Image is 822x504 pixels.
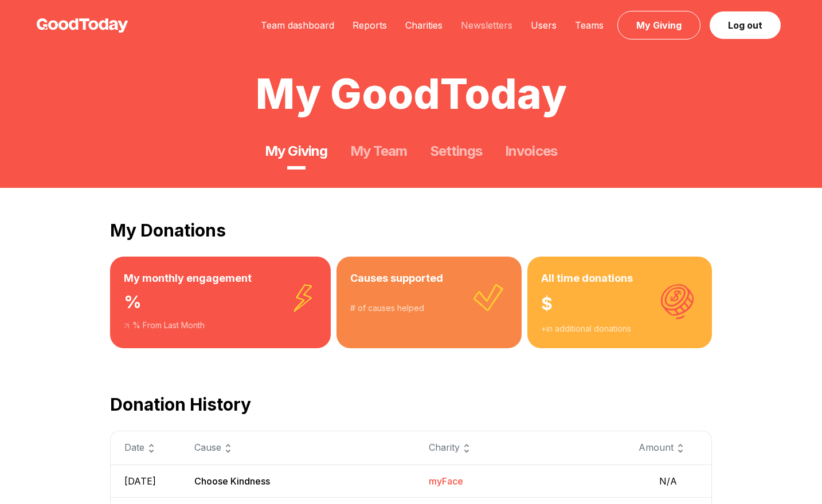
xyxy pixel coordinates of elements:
[452,19,522,31] a: Newsletters
[110,464,181,497] td: [DATE]
[110,220,712,241] h2: My Donations
[124,270,317,286] h3: My monthly engagement
[37,18,128,33] img: GoodToday
[505,142,557,160] a: Invoices
[350,270,508,286] h3: Causes supported
[617,11,700,40] a: My Giving
[639,474,698,488] span: N/A
[265,142,327,160] a: My Giving
[541,270,698,286] h3: All time donations
[541,286,698,323] div: $
[124,440,167,455] div: Date
[194,475,270,487] span: Choose Kindness
[194,440,402,455] div: Cause
[522,19,566,31] a: Users
[350,302,508,314] div: # of causes helped
[124,320,317,331] div: % From Last Month
[124,286,317,320] div: %
[566,19,613,31] a: Teams
[541,323,698,334] div: + in additional donations
[350,142,407,160] a: My Team
[639,440,698,455] div: Amount
[252,19,343,31] a: Team dashboard
[429,440,610,455] div: Charity
[343,19,396,31] a: Reports
[430,142,482,160] a: Settings
[110,394,712,415] h2: Donation History
[429,475,463,487] span: myFace
[396,19,452,31] a: Charities
[710,11,781,39] a: Log out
